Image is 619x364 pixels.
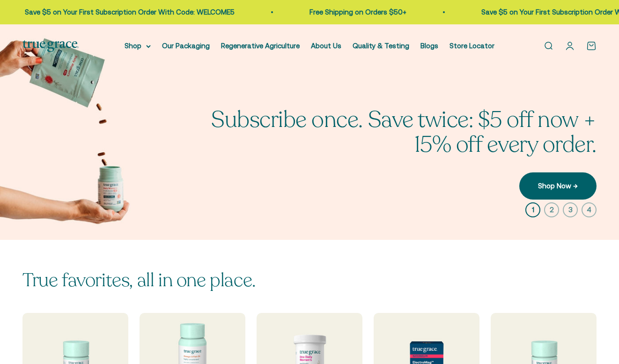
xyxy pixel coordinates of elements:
a: Regenerative Agriculture [221,42,300,50]
a: Free Shipping on Orders $50+ [309,8,406,16]
a: Blogs [420,42,438,50]
a: Our Packaging [162,42,210,50]
summary: Shop [125,40,151,52]
a: Quality & Testing [353,42,409,50]
split-lines: True favorites, all in one place. [22,267,256,293]
button: 3 [563,202,578,217]
a: Shop Now → [519,172,597,200]
p: Save $5 on Your First Subscription Order With Code: WELCOME5 [24,7,234,18]
button: 2 [544,202,559,217]
a: Store Locator [450,42,494,50]
button: 1 [525,202,540,217]
split-lines: Subscribe once. Save twice: $5 off now + 15% off every order. [211,104,597,160]
a: About Us [311,42,341,50]
button: 4 [582,202,597,217]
